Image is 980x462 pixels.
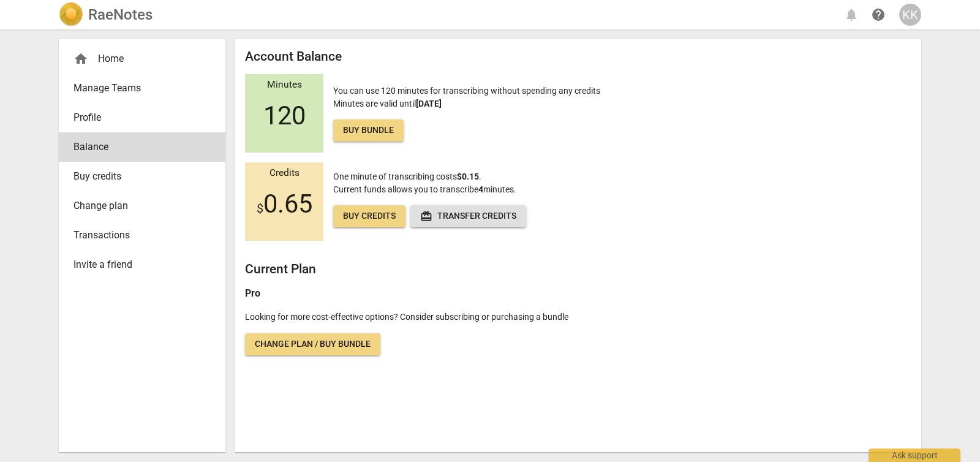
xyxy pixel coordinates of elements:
b: $0.15 [457,172,479,181]
a: Buy bundle [333,119,404,142]
img: Logo [59,2,83,27]
span: Change plan [73,199,201,213]
a: Manage Teams [59,74,225,103]
p: Looking for more cost-effective options? Consider subscribing or purchasing a bundle [245,311,911,324]
span: Current funds allows you to transcribe minutes. [333,184,516,194]
div: Ask support [869,449,960,462]
span: Balance [73,140,201,154]
div: Credits [245,168,323,179]
a: Profile [59,103,225,132]
button: KK [899,4,921,26]
span: Manage Teams [73,81,201,96]
b: 4 [478,184,483,194]
div: Minutes [245,80,323,91]
a: Buy credits [333,205,405,227]
a: LogoRaeNotes [59,2,153,27]
span: home [73,51,88,66]
b: Pro [245,287,260,299]
a: Buy credits [59,162,225,191]
span: Buy credits [73,169,201,184]
a: Change plan [59,191,225,221]
span: $ [257,201,263,216]
div: Home [59,44,225,74]
span: Buy bundle [343,124,394,137]
span: One minute of transcribing costs . [333,172,481,181]
span: 0.65 [257,189,312,219]
a: Balance [59,132,225,162]
button: Transfer credits [410,205,526,227]
a: Invite a friend [59,250,225,279]
div: Home [73,51,201,66]
h2: RaeNotes [88,6,153,23]
h2: Current Plan [245,262,911,277]
a: Help [867,4,889,26]
span: Profile [73,110,201,125]
span: 120 [263,101,306,131]
b: [DATE] [416,99,442,108]
span: redeem [420,210,432,222]
span: Change plan / Buy bundle [255,338,371,350]
span: Transfer credits [420,210,516,222]
span: help [871,7,886,22]
span: Invite a friend [73,257,201,272]
p: You can use 120 minutes for transcribing without spending any credits Minutes are valid until [333,85,600,142]
h2: Account Balance [245,49,911,64]
a: Change plan / Buy bundle [245,333,380,355]
a: Transactions [59,221,225,250]
span: Buy credits [343,210,396,222]
span: Transactions [73,228,201,243]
